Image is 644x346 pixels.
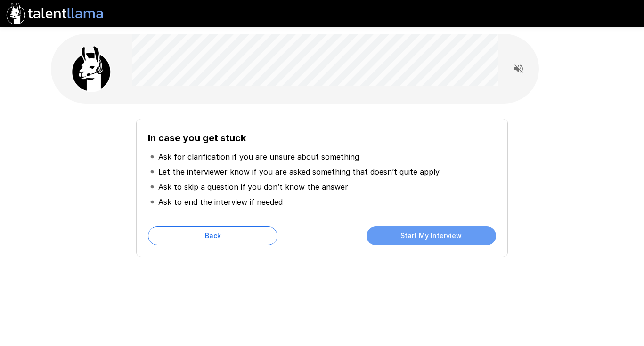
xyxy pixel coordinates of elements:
button: Start My Interview [367,226,496,245]
b: In case you get stuck [148,132,246,144]
p: Ask for clarification if you are unsure about something [158,151,359,162]
p: Let the interviewer know if you are asked something that doesn’t quite apply [158,166,440,177]
p: Ask to skip a question if you don’t know the answer [158,181,348,193]
img: llama_clean.png [68,45,115,92]
p: Ask to end the interview if needed [158,196,283,208]
button: Back [148,226,277,245]
button: Read questions aloud [509,59,528,78]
